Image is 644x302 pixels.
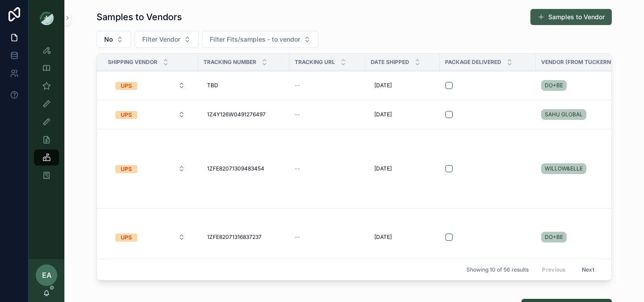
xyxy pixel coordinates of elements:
[108,229,192,245] button: Select Button
[295,59,335,66] span: Tracking URL
[541,230,623,244] a: DO+BE
[541,78,623,93] a: DO+BE
[295,165,300,172] span: --
[207,82,218,89] span: TBD
[121,82,132,90] div: UPS
[541,163,586,174] a: WILLOW&ELLE
[108,106,193,123] a: Select Button
[295,82,300,89] span: --
[203,107,284,122] a: 1Z4Y126W0491276497
[202,31,318,48] button: Select Button
[207,234,262,241] span: 1ZFE82071316837237
[295,111,300,118] span: --
[97,31,131,48] button: Select Button
[97,11,182,23] h1: Samples to Vendors
[39,11,54,25] img: App logo
[545,165,583,172] span: WILLOW&ELLE
[541,162,623,176] a: WILLOW&ELLE
[541,107,623,122] a: SAHU GLOBAL
[121,234,132,242] div: UPS
[203,59,256,66] span: Tracking Number
[203,78,284,93] a: TBD
[203,230,284,244] a: 1ZFE82071316837237
[121,165,132,173] div: UPS
[295,234,300,241] span: --
[371,78,434,93] a: [DATE]
[374,165,392,172] span: [DATE]
[295,82,360,89] a: --
[295,165,360,172] a: --
[104,35,113,44] span: No
[207,111,266,118] span: 1Z4Y126W0491276497
[108,106,192,123] button: Select Button
[371,59,409,66] span: Date Shipped
[142,35,180,44] span: Filter Vendor
[42,270,51,281] span: EA
[541,59,623,66] span: Vendor (from Tuckernuck
[295,111,360,118] a: --
[530,9,612,25] button: Samples to Vendor
[29,36,64,195] div: scrollable content
[108,59,157,66] span: Shipping Vendor
[210,35,300,44] span: Filter Fits/samples - to vendor
[207,165,264,172] span: 1ZFE82071309483454
[371,162,434,176] a: [DATE]
[108,77,193,94] a: Select Button
[374,234,392,241] span: [DATE]
[135,31,199,48] button: Select Button
[203,162,284,176] a: 1ZFE82071309483454
[374,111,392,118] span: [DATE]
[108,160,193,177] a: Select Button
[541,232,567,242] a: DO+BE
[108,77,192,94] button: Select Button
[371,107,434,122] a: [DATE]
[576,263,601,276] button: Next
[466,266,529,273] span: Showing 10 of 56 results
[545,111,583,118] span: SAHU GLOBAL
[121,111,132,119] div: UPS
[295,234,360,241] a: --
[371,230,434,244] a: [DATE]
[374,82,392,89] span: [DATE]
[545,82,563,89] span: DO+BE
[108,229,193,246] a: Select Button
[445,59,501,66] span: Package Delivered
[545,234,563,241] span: DO+BE
[108,161,192,177] button: Select Button
[541,109,586,120] a: SAHU GLOBAL
[541,80,567,91] a: DO+BE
